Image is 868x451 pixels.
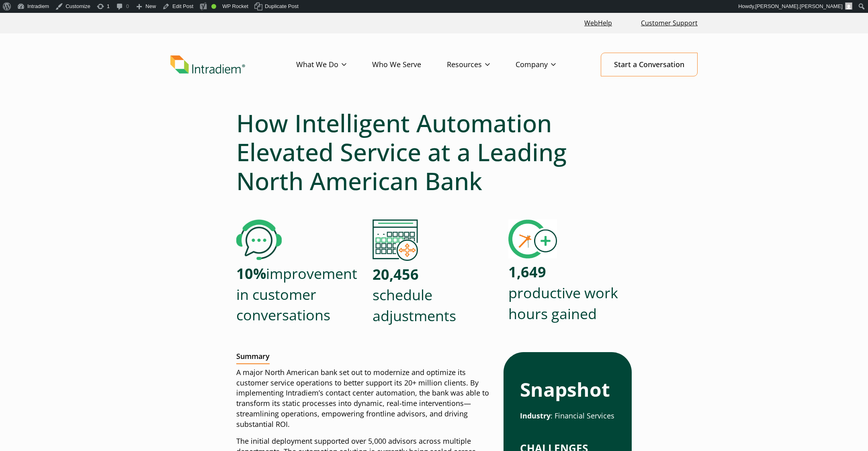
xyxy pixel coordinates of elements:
p: productive work hours gained [508,262,632,324]
div: Good [211,4,216,9]
a: Who We Serve [372,53,447,76]
a: Link opens in a new window [581,14,615,32]
strong: 10% [236,264,266,283]
a: Customer Support [638,14,701,32]
h2: Summary [236,352,270,364]
span: [PERSON_NAME].[PERSON_NAME] [755,3,843,9]
a: Resources [447,53,516,76]
a: What We Do [296,53,372,76]
strong: 20,456 [373,264,419,284]
img: Intradiem [170,55,245,74]
a: Company [516,53,581,76]
p: improvement in customer conversations [236,263,360,326]
strong: Snapshot [520,376,610,402]
p: : Financial Services [520,411,615,421]
p: schedule adjustments [373,264,496,326]
strong: Industry [520,411,551,420]
a: Start a Conversation [601,53,698,76]
h1: How Intelligent Automation Elevated Service at a Leading North American Bank [236,109,632,195]
p: A major North American bank set out to modernize and optimize its customer service operations to ... [236,367,491,430]
strong: 1,649 [508,262,546,282]
a: Link to homepage of Intradiem [170,55,296,74]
